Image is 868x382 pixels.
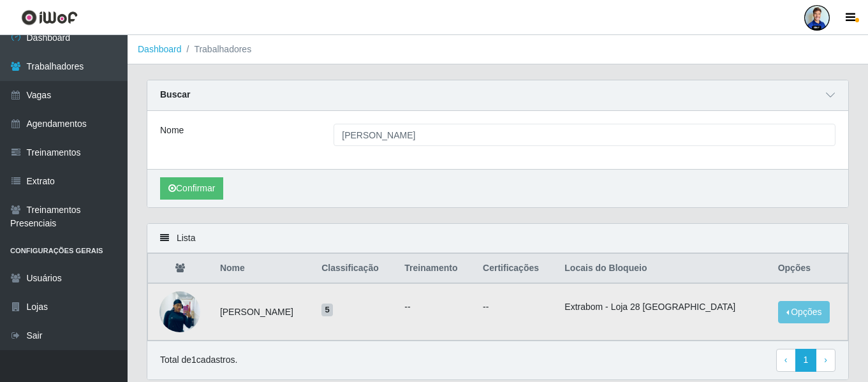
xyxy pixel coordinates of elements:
[816,349,835,372] a: Next
[147,224,848,253] div: Lista
[314,254,397,284] th: Classificação
[564,300,762,314] li: Extrabom - Loja 28 [GEOGRAPHIC_DATA]
[776,349,835,372] nav: pagination
[138,44,182,54] a: Dashboard
[159,284,200,339] img: 1757876527911.jpeg
[182,43,252,56] li: Trabalhadores
[770,254,848,284] th: Opções
[321,304,333,316] span: 5
[128,35,868,64] nav: breadcrumb
[557,254,770,284] th: Locais do Bloqueio
[160,353,237,367] p: Total de 1 cadastros.
[778,301,830,323] button: Opções
[212,283,314,341] td: [PERSON_NAME]
[397,254,475,284] th: Treinamento
[160,124,184,137] label: Nome
[776,349,796,372] a: Previous
[824,355,827,365] span: ›
[795,349,817,372] a: 1
[404,300,467,314] ul: --
[160,89,190,99] strong: Buscar
[160,177,223,200] button: Confirmar
[334,124,835,146] input: Digite o Nome...
[475,254,557,284] th: Certificações
[483,300,549,314] p: --
[784,355,788,365] span: ‹
[212,254,314,284] th: Nome
[21,10,78,26] img: CoreUI Logo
